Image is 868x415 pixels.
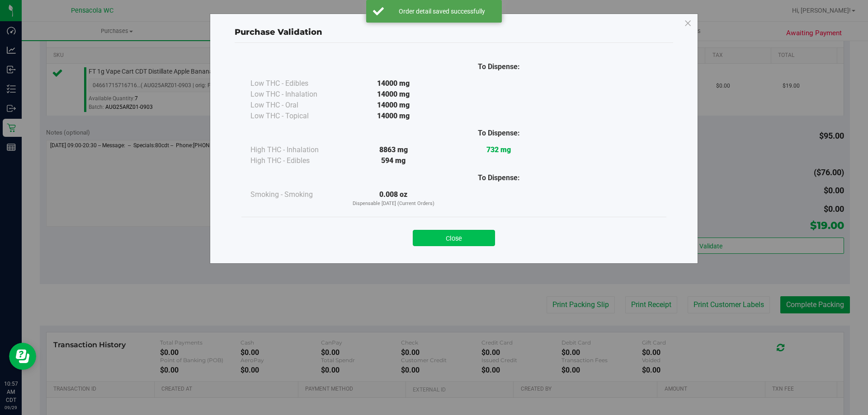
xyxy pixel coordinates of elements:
strong: 732 mg [486,145,511,154]
button: Close [413,230,495,246]
div: 594 mg [341,155,446,166]
div: Low THC - Inhalation [250,89,341,100]
div: High THC - Inhalation [250,145,341,155]
div: Low THC - Topical [250,111,341,121]
div: 14000 mg [341,89,446,100]
div: 14000 mg [341,111,446,121]
div: 14000 mg [341,100,446,111]
div: To Dispense: [446,128,552,139]
div: Low THC - Oral [250,100,341,111]
iframe: Resource center [9,343,36,370]
p: Dispensable [DATE] (Current Orders) [341,200,446,208]
span: Purchase Validation [235,27,322,37]
div: Smoking - Smoking [250,189,341,200]
div: Order detail saved successfully [389,7,495,16]
div: High THC - Edibles [250,155,341,166]
div: Low THC - Edibles [250,78,341,89]
div: 14000 mg [341,78,446,89]
div: To Dispense: [446,173,552,183]
div: 0.008 oz [341,189,446,208]
div: 8863 mg [341,145,446,155]
div: To Dispense: [446,61,552,72]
